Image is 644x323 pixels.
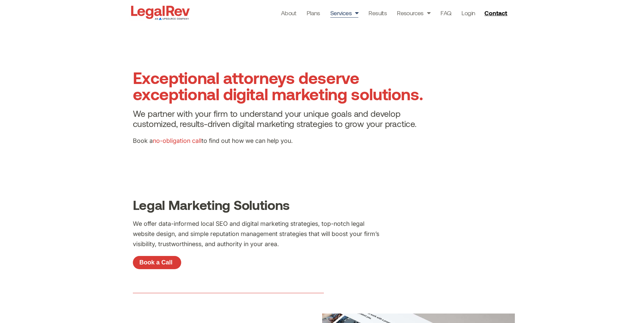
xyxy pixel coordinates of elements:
[440,8,451,18] a: FAQ
[133,136,434,146] p: Book a to find out how we can help you.​
[307,8,320,18] a: Plans
[482,7,511,18] a: Contact
[139,259,172,265] span: Book a Call
[461,8,475,18] a: Login
[330,8,359,18] a: Services
[368,8,387,18] a: Results
[133,109,434,129] h4: We partner with your firm to understand your unique goals and develop customized, results-driven ...
[484,10,507,16] span: Contact
[281,8,296,18] a: About
[133,198,511,212] h2: Legal Marketing Solutions
[281,8,475,18] nav: Menu
[133,69,434,102] h1: Exceptional attorneys deserve exceptional digital marketing solutions.
[133,256,181,270] a: Book a Call
[133,219,379,249] p: We offer data-informed local SEO and digital marketing strategies, top-notch legal website design...
[397,8,430,18] a: Resources
[153,137,201,144] a: no-obligation call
